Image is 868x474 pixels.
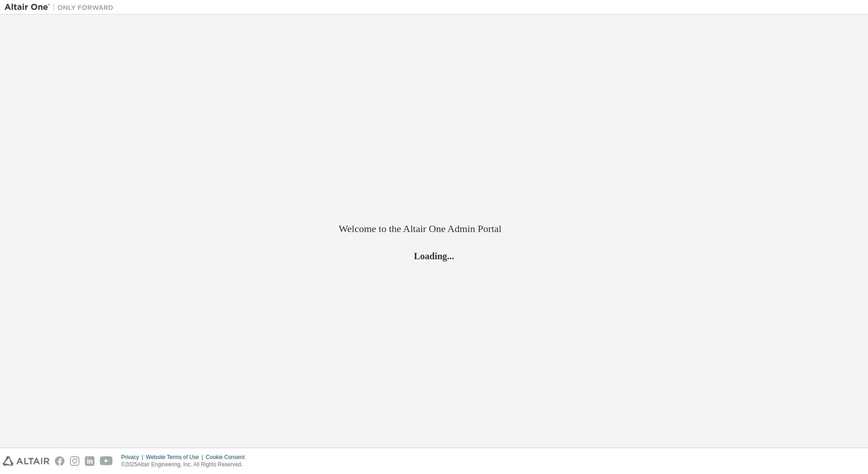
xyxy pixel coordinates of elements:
[339,222,529,235] h2: Welcome to the Altair One Admin Portal
[206,454,250,461] div: Cookie Consent
[5,3,118,12] img: Altair One
[70,456,79,466] img: instagram.svg
[146,454,206,461] div: Website Terms of Use
[3,456,49,466] img: altair_logo.svg
[100,456,113,466] img: youtube.svg
[55,456,64,466] img: facebook.svg
[121,454,146,461] div: Privacy
[121,461,250,469] p: © 2025 Altair Engineering, Inc. All Rights Reserved.
[339,250,529,262] h2: Loading...
[85,456,94,466] img: linkedin.svg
